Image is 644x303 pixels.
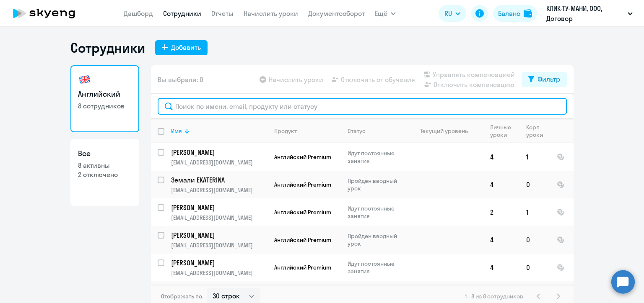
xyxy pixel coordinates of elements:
[519,171,550,198] td: 0
[274,208,331,216] span: Английский Premium
[171,214,267,221] p: [EMAIL_ADDRESS][DOMAIN_NAME]
[526,123,543,139] div: Корп. уроки
[171,186,267,194] p: [EMAIL_ADDRESS][DOMAIN_NAME]
[483,171,519,198] td: 4
[171,258,266,267] p: [PERSON_NAME]
[348,149,405,164] p: Идут постоянные занятия
[274,264,331,271] span: Английский Premium
[483,198,519,226] td: 2
[444,8,452,18] span: RU
[348,260,405,275] p: Идут постоянные занятия
[274,153,331,161] span: Английский Premium
[348,232,405,247] p: Пройден вводный урок
[274,181,331,188] span: Английский Premium
[348,177,405,192] p: Пройден вводный урок
[70,65,139,132] a: Английский8 сотрудников
[519,226,550,254] td: 0
[483,254,519,281] td: 4
[171,231,267,240] a: [PERSON_NAME]
[70,139,139,206] a: Все8 активны2 отключено
[171,231,266,240] p: [PERSON_NAME]
[490,123,512,139] div: Личные уроки
[375,8,387,18] span: Ещё
[78,73,91,86] img: english
[78,161,132,170] p: 8 активны
[171,42,201,52] div: Добавить
[171,127,182,135] div: Имя
[171,175,267,185] a: Земали EKATERINA
[439,5,466,22] button: RU
[412,127,483,135] div: Текущий уровень
[538,74,560,84] div: Фильтр
[420,127,468,135] div: Текущий уровень
[274,236,331,244] span: Английский Premium
[171,148,267,157] a: [PERSON_NAME]
[542,3,637,23] button: КЛИК-ТУ-МАНИ, ООО, Договор
[274,127,297,135] div: Продукт
[375,5,396,22] button: Ещё
[155,40,208,55] button: Добавить
[171,127,267,135] div: Имя
[274,127,340,135] div: Продукт
[519,198,550,226] td: 1
[465,293,523,300] span: 1 - 8 из 8 сотрудников
[522,72,567,87] button: Фильтр
[163,9,201,18] a: Сотрудники
[498,8,520,18] div: Баланс
[171,175,266,185] p: Земали EKATERINA
[171,203,266,212] p: [PERSON_NAME]
[519,143,550,171] td: 1
[483,226,519,254] td: 4
[483,143,519,171] td: 4
[78,170,132,179] p: 2 отключено
[493,5,537,22] button: Балансbalance
[158,98,567,115] input: Поиск по имени, email, продукту или статусу
[171,203,267,212] a: [PERSON_NAME]
[78,101,132,110] p: 8 сотрудников
[171,269,267,277] p: [EMAIL_ADDRESS][DOMAIN_NAME]
[348,127,405,135] div: Статус
[78,148,132,159] h3: Все
[308,9,365,18] a: Документооборот
[519,254,550,281] td: 0
[124,9,153,18] a: Дашборд
[348,127,366,135] div: Статус
[78,89,132,100] h3: Английский
[171,148,266,157] p: [PERSON_NAME]
[171,258,267,267] a: [PERSON_NAME]
[70,39,145,56] h1: Сотрудники
[244,9,298,18] a: Начислить уроки
[171,159,267,166] p: [EMAIL_ADDRESS][DOMAIN_NAME]
[211,9,234,18] a: Отчеты
[524,9,532,18] img: balance
[171,241,267,249] p: [EMAIL_ADDRESS][DOMAIN_NAME]
[526,123,550,139] div: Корп. уроки
[490,123,519,139] div: Личные уроки
[161,293,203,300] span: Отображать по:
[158,74,203,85] span: Вы выбрали: 0
[546,3,624,23] p: КЛИК-ТУ-МАНИ, ООО, Договор
[348,205,405,220] p: Идут постоянные занятия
